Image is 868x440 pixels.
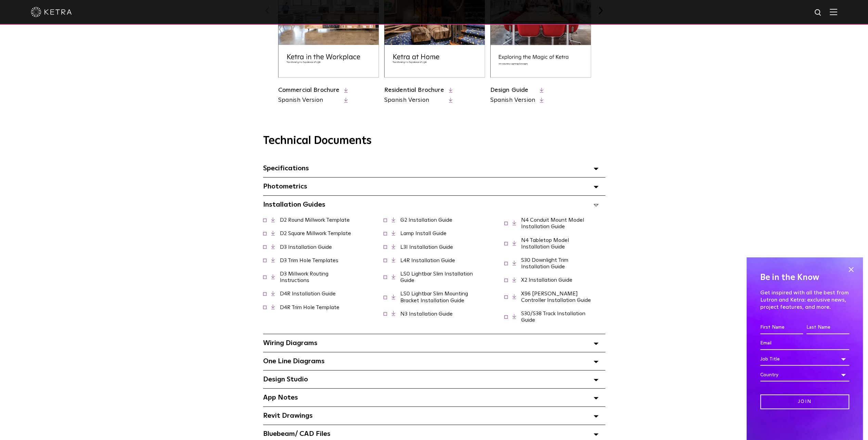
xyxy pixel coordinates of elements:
[760,321,803,334] input: First Name
[263,412,313,419] span: Revit Drawings
[280,244,332,250] a: D3 Installation Guide
[521,257,568,269] a: S30 Downlight Trim Installation Guide
[400,291,468,303] a: LS0 Lightbar Slim Mounting Bracket Installation Guide
[806,321,849,334] input: Last Name
[490,87,529,93] a: Design Guide
[263,201,325,208] span: Installation Guides
[280,305,339,310] a: D4R Trim Hole Template
[400,231,446,236] a: Lamp Install Guide
[521,217,584,229] a: N4 Conduit Mount Model Installation Guide
[760,271,849,284] h4: Be in the Know
[31,7,72,17] img: ketra-logo-2019-white
[278,96,340,105] a: Spanish Version
[830,9,837,15] img: Hamburger%20Nav.svg
[400,258,455,263] a: L4R Installation Guide
[280,231,351,236] a: D2 Square Millwork Template
[400,244,453,250] a: L3I Installation Guide
[263,430,331,437] span: Bluebeam/ CAD Files
[263,376,308,383] span: Design Studio
[263,183,307,190] span: Photometrics
[760,337,849,350] input: Email
[263,134,605,147] h3: Technical Documents
[263,358,325,365] span: One Line Diagrams
[280,258,338,263] a: D3 Trim Hole Templates
[400,311,453,317] a: N3 Installation Guide
[263,340,318,346] span: Wiring Diagrams
[263,394,298,401] span: App Notes
[490,96,535,105] a: Spanish Version
[263,165,309,172] span: Specifications
[760,394,849,409] input: Join
[521,291,591,303] a: X96 [PERSON_NAME] Controller Installation Guide
[280,271,328,283] a: D3 Millwork Routing Instructions
[400,217,452,223] a: G2 Installation Guide
[521,237,569,249] a: N4 Tabletop Model Installation Guide
[760,368,849,381] div: Country
[278,87,340,93] a: Commercial Brochure
[280,291,336,296] a: D4R Installation Guide
[760,289,849,310] p: Get inspired with all the best from Lutron and Ketra: exclusive news, project features, and more.
[521,277,572,283] a: X2 Installation Guide
[760,353,849,366] div: Job Title
[280,217,350,223] a: D2 Round Millwork Template
[400,271,473,283] a: LS0 Lightbar Slim Installation Guide
[521,311,585,323] a: S30/S38 Track Installation Guide
[384,87,444,93] a: Residential Brochure
[814,9,822,17] img: search icon
[384,96,444,105] a: Spanish Version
